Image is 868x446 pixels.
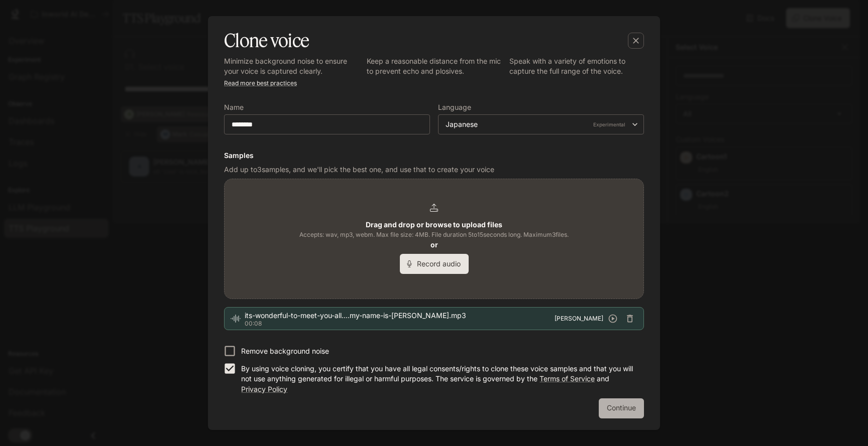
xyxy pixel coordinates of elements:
p: Language [438,104,471,111]
p: Speak with a variety of emotions to capture the full range of the voice. [509,56,644,76]
p: 00:08 [245,321,555,327]
button: Continue [599,398,644,418]
p: Add up to 3 samples, and we'll pick the best one, and use that to create your voice [224,165,644,175]
a: Read more best practices [224,79,297,87]
span: Accepts: wav, mp3, webm. Max file size: 4MB. File duration 5 to 15 seconds long. Maximum 3 files. [299,230,569,240]
p: By using voice cloning, you certify that you have all legal consents/rights to clone these voice ... [241,364,636,394]
div: Japanese [446,119,627,129]
p: Keep a reasonable distance from the mic to prevent echo and plosives. [367,56,501,76]
button: Record audio [400,254,469,274]
b: Drag and drop or browse to upload files [366,220,502,229]
p: Experimental [591,120,627,129]
span: its-wonderful-to-meet-you-all....my-name-is-[PERSON_NAME].mp3 [245,311,555,321]
p: Remove background noise [241,346,329,356]
a: Privacy Policy [241,385,287,393]
h5: Clone voice [224,28,309,53]
div: JapaneseExperimental [439,119,643,129]
h6: Samples [224,151,644,161]
p: Name [224,104,244,111]
b: or [430,240,438,249]
a: Terms of Service [539,374,595,383]
p: Minimize background noise to ensure your voice is captured clearly. [224,56,359,76]
span: [PERSON_NAME] [555,314,603,324]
